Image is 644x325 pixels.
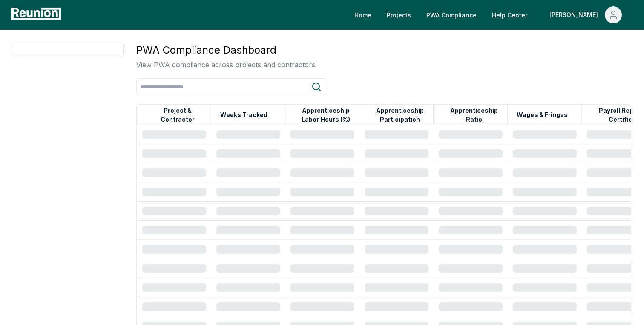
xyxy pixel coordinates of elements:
[136,43,317,58] h3: PWA Compliance Dashboard
[515,106,569,123] button: Wages & Fringes
[380,6,418,23] a: Projects
[218,106,269,123] button: Weeks Tracked
[367,106,433,123] button: Apprenticeship Participation
[420,6,483,23] a: PWA Compliance
[144,106,211,123] button: Project & Contractor
[485,6,534,23] a: Help Center
[441,106,507,123] button: Apprenticeship Ratio
[293,106,359,123] button: Apprenticeship Labor Hours (%)
[136,60,317,70] p: View PWA compliance across projects and contractors.
[543,6,629,23] button: [PERSON_NAME]
[348,6,635,23] nav: Main
[348,6,378,23] a: Home
[549,6,601,23] div: [PERSON_NAME]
